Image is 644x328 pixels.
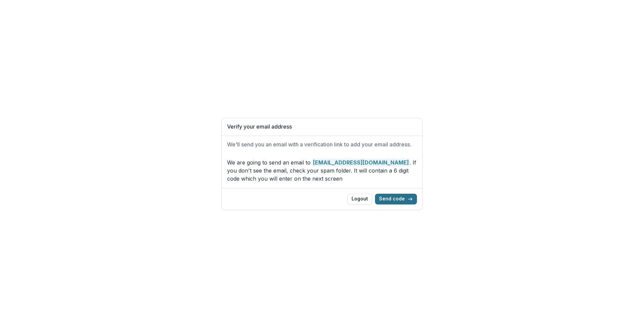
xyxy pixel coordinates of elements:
[312,158,410,167] strong: [EMAIL_ADDRESS][DOMAIN_NAME]
[227,158,417,183] p: We are going to send an email to . If you don't see the email, check your spam folder. It will co...
[227,141,417,148] h2: We'll send you an email with a verification link to add your email address.
[347,194,372,204] button: Logout
[227,124,417,130] h1: Verify your email address
[375,194,417,204] button: Send code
